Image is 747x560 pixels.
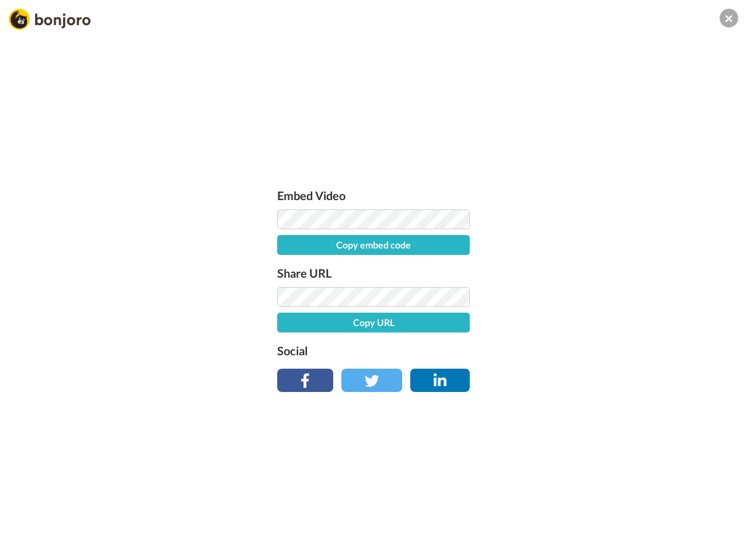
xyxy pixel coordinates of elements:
[277,313,470,332] button: Copy URL
[277,235,470,255] button: Copy embed code
[9,9,90,30] img: Bonjoro Logo
[277,186,470,205] label: Embed Video
[277,264,470,282] label: Share URL
[277,341,470,360] label: Social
